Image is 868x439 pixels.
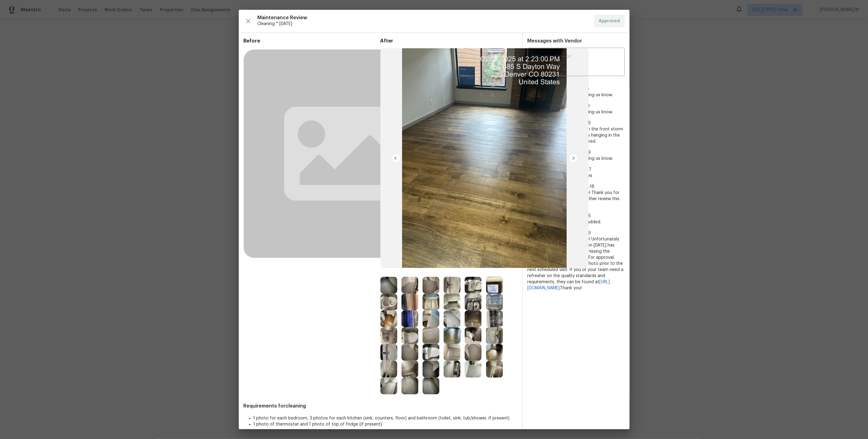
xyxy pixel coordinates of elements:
span: Before [244,38,380,44]
li: 1 photo for each bedroom, 3 photos for each kitchen (sink, counters, floor) and bathroom (toilet,... [253,415,517,421]
span: After [380,38,517,44]
span: Requirements for cleaning [244,403,517,409]
li: 1 photo of thermostat and 1 photo of top of fridge (if present) [253,421,517,427]
span: Maintenance Review [258,15,589,21]
span: Cleaning * [DATE] [258,21,589,27]
img: left-chevron-button-url [391,153,401,163]
img: right-chevron-button-url [568,153,578,163]
span: Messages with Vendor [528,38,582,43]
